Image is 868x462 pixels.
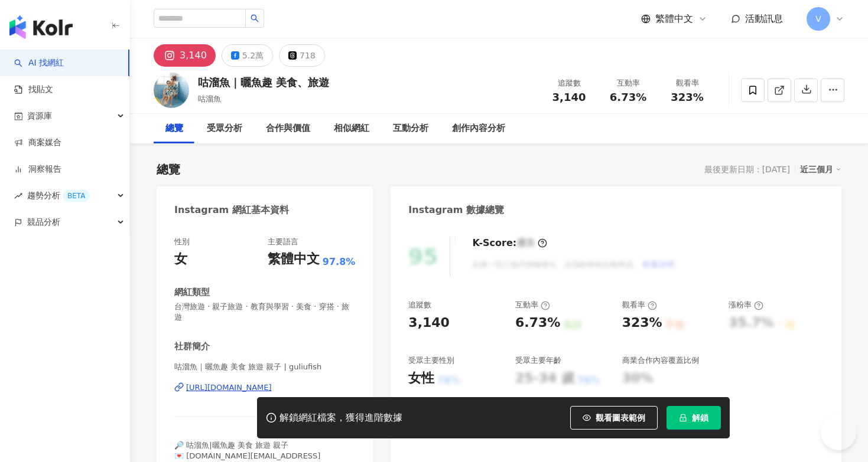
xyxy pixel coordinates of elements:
div: Instagram 網紅基本資料 [174,204,289,217]
div: 女 [174,250,187,268]
div: 互動分析 [393,122,428,136]
div: 追蹤數 [408,300,431,310]
div: 323% [622,314,662,332]
div: 總覽 [157,161,180,178]
div: 受眾分析 [207,122,242,136]
a: 找貼文 [14,84,53,96]
button: 解鎖 [667,406,721,430]
div: 解鎖網紅檔案，獲得進階數據 [279,412,402,424]
span: 繁體中文 [655,12,693,25]
button: 5.2萬 [222,44,273,67]
div: 繁體中文 [268,250,320,268]
span: 3,140 [552,91,586,103]
button: 3,140 [154,44,216,67]
span: rise [14,192,22,200]
div: 商業合作內容覆蓋比例 [622,355,699,366]
div: 漲粉率 [729,300,763,310]
span: 趨勢分析 [27,182,90,209]
div: 相似網紅 [334,122,369,136]
span: 資源庫 [27,103,52,129]
a: [URL][DOMAIN_NAME] [174,382,355,393]
span: 活動訊息 [745,13,783,24]
span: 觀看圖表範例 [596,413,645,422]
div: 合作與價值 [266,122,310,136]
div: 觀看率 [665,77,710,89]
div: 互動率 [606,77,651,89]
div: 女性 [408,369,434,388]
div: 5.2萬 [242,47,264,64]
div: 3,140 [408,314,450,332]
div: BETA [63,190,90,202]
a: 洞察報告 [14,163,61,175]
div: Instagram 數據總覽 [408,204,504,217]
div: 受眾主要性別 [408,355,454,366]
div: 3,140 [180,47,207,64]
span: V [815,12,821,25]
span: 咕溜魚｜曬魚趣 美食 旅遊 親子 | guliufish [174,362,355,372]
span: 6.73% [610,91,646,103]
div: 最後更新日期：[DATE] [704,165,790,174]
div: 咕溜魚｜曬魚趣 美食、旅遊 [198,75,329,90]
span: lock [679,414,687,422]
img: logo [9,15,73,39]
button: 觀看圖表範例 [570,406,658,430]
button: 718 [279,44,325,67]
span: 323% [671,91,704,103]
div: K-Score : [472,237,547,250]
img: KOL Avatar [154,73,189,108]
div: 社群簡介 [174,340,210,353]
span: search [251,14,259,22]
div: 718 [300,47,316,64]
a: 商案媒合 [14,137,61,149]
div: 6.73% [515,314,560,332]
div: 近三個月 [800,162,841,177]
div: 受眾主要年齡 [515,355,561,366]
span: 台灣旅遊 · 親子旅遊 · 教育與學習 · 美食 · 穿搭 · 旅遊 [174,302,355,323]
div: 總覽 [165,122,183,136]
span: 解鎖 [692,413,708,422]
div: 創作內容分析 [452,122,505,136]
div: 網紅類型 [174,286,210,299]
span: 咕溜魚 [198,94,221,103]
div: 互動率 [515,300,550,310]
div: 主要語言 [268,237,298,247]
span: 競品分析 [27,209,60,235]
span: 97.8% [323,255,356,268]
a: searchAI 找網紅 [14,57,64,69]
div: 性別 [174,237,190,247]
div: 追蹤數 [547,77,591,89]
div: 觀看率 [622,300,657,310]
div: [URL][DOMAIN_NAME] [186,382,272,393]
